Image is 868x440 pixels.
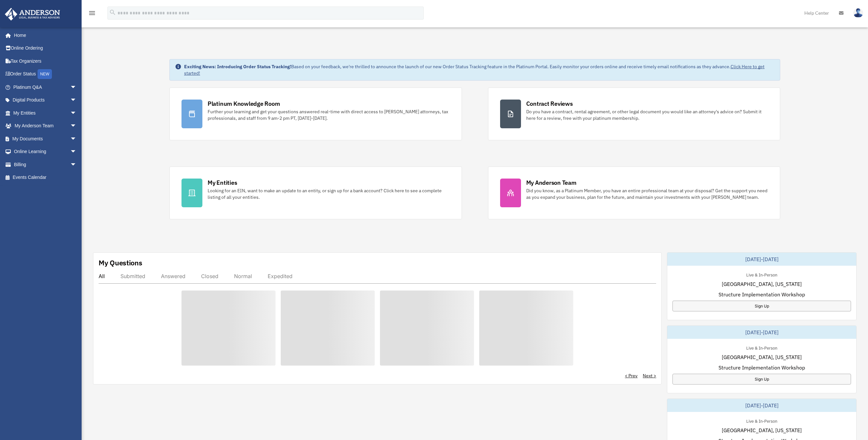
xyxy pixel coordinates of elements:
[672,374,851,385] a: Sign Up
[672,301,851,311] a: Sign Up
[184,63,775,76] div: Based on your feedback, we're thrilled to announce the launch of our new Order Status Tracking fe...
[643,372,656,379] a: Next >
[5,106,87,119] a: My Entitiesarrow_drop_down
[5,145,87,158] a: Online Learningarrow_drop_down
[667,253,856,266] div: [DATE]-[DATE]
[201,273,218,279] div: Closed
[667,326,856,339] div: [DATE]-[DATE]
[488,166,781,219] a: My Anderson Team Did you know, as a Platinum Member, you have an entire professional team at your...
[88,9,96,17] i: menu
[3,8,62,21] img: Anderson Advisors Platinum Portal
[526,100,573,108] div: Contract Reviews
[718,364,805,371] span: Structure Implementation Workshop
[208,108,450,121] div: Further your learning and get your questions answered real-time with direct access to [PERSON_NAM...
[526,108,768,121] div: Do you have a contract, rental agreement, or other legal document you would like an attorney's ad...
[722,426,802,434] span: [GEOGRAPHIC_DATA], [US_STATE]
[99,273,105,279] div: All
[722,280,802,288] span: [GEOGRAPHIC_DATA], [US_STATE]
[70,132,83,146] span: arrow_drop_down
[5,81,87,94] a: Platinum Q&Aarrow_drop_down
[722,353,802,361] span: [GEOGRAPHIC_DATA], [US_STATE]
[488,87,781,140] a: Contract Reviews Do you have a contract, rental agreement, or other legal document you would like...
[741,271,782,278] div: Live & In-Person
[109,9,116,16] i: search
[667,399,856,412] div: [DATE]-[DATE]
[88,11,96,17] a: menu
[38,69,52,79] div: NEW
[184,64,765,76] a: Click Here to get started!
[5,55,87,68] a: Tax Organizers
[161,273,185,279] div: Answered
[853,8,863,18] img: User Pic
[5,119,87,133] a: My Anderson Teamarrow_drop_down
[70,145,83,159] span: arrow_drop_down
[208,100,280,108] div: Platinum Knowledge Room
[234,273,252,279] div: Normal
[120,273,145,279] div: Submitted
[169,87,462,140] a: Platinum Knowledge Room Further your learning and get your questions answered real-time with dire...
[184,64,291,70] strong: Exciting News: Introducing Order Status Tracking!
[5,42,87,55] a: Online Ordering
[169,166,462,219] a: My Entities Looking for an EIN, want to make an update to an entity, or sign up for a bank accoun...
[5,171,87,184] a: Events Calendar
[70,158,83,171] span: arrow_drop_down
[268,273,292,279] div: Expedited
[70,119,83,133] span: arrow_drop_down
[5,68,87,81] a: Order StatusNEW
[208,187,450,200] div: Looking for an EIN, want to make an update to an entity, or sign up for a bank account? Click her...
[70,94,83,107] span: arrow_drop_down
[5,29,83,42] a: Home
[718,291,805,298] span: Structure Implementation Workshop
[70,106,83,120] span: arrow_drop_down
[5,158,87,171] a: Billingarrow_drop_down
[5,132,87,145] a: My Documentsarrow_drop_down
[99,258,142,268] div: My Questions
[741,417,782,424] div: Live & In-Person
[208,179,237,187] div: My Entities
[526,179,576,187] div: My Anderson Team
[5,94,87,107] a: Digital Productsarrow_drop_down
[70,81,83,94] span: arrow_drop_down
[625,372,638,379] a: < Prev
[526,187,768,200] div: Did you know, as a Platinum Member, you have an entire professional team at your disposal? Get th...
[741,344,782,351] div: Live & In-Person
